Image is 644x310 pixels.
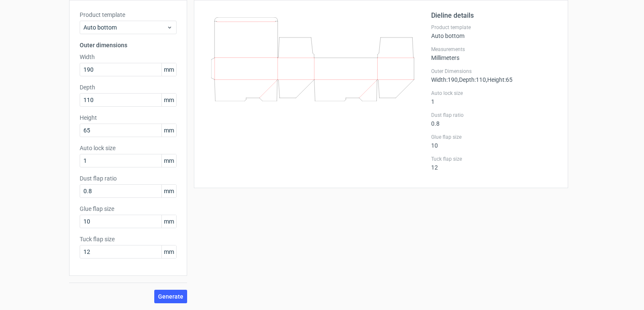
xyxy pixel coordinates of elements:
label: Dust flap ratio [80,174,177,183]
span: Auto bottom [83,23,166,32]
span: mm [161,215,176,228]
button: Generate [154,290,187,303]
span: , Height : 65 [486,76,513,83]
label: Depth [80,83,177,92]
div: Millimeters [431,46,558,61]
span: mm [161,185,176,197]
h3: Outer dimensions [80,41,177,49]
label: Glue flap size [431,134,558,140]
label: Product template [431,24,558,31]
span: mm [161,154,176,167]
span: , Depth : 110 [458,76,486,83]
label: Auto lock size [431,90,558,97]
label: Outer Dimensions [431,68,558,75]
div: 10 [431,134,558,149]
div: 1 [431,90,558,105]
span: Width : 190 [431,76,458,83]
label: Tuck flap size [80,235,177,243]
span: mm [161,63,176,76]
label: Glue flap size [80,205,177,213]
h2: Dieline details [431,11,558,21]
div: 12 [431,156,558,171]
label: Height [80,113,177,122]
span: mm [161,94,176,106]
label: Auto lock size [80,144,177,152]
div: 0.8 [431,112,558,127]
div: Auto bottom [431,24,558,39]
span: mm [161,124,176,137]
label: Tuck flap size [431,156,558,162]
span: Generate [158,294,183,299]
label: Product template [80,11,177,19]
label: Width [80,53,177,61]
span: mm [161,245,176,258]
label: Measurements [431,46,558,53]
label: Dust flap ratio [431,112,558,119]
